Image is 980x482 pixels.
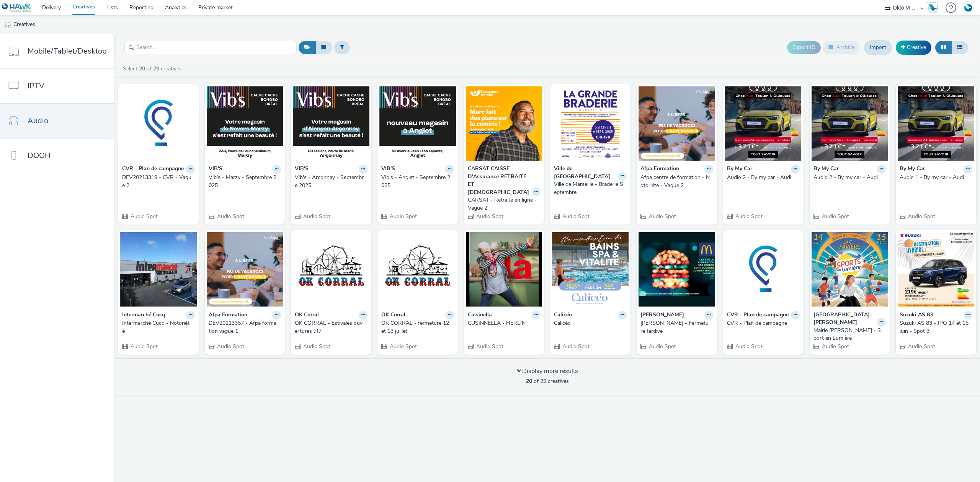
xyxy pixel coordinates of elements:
img: Intermarché Cucq - Notoriété visual [120,232,197,307]
a: Intermarché Cucq - Notoriété [122,319,195,335]
a: DEV20213357 - Afpa formation vague 1 [209,319,281,335]
span: Audio Spot [302,213,330,220]
span: Audio Spot [735,343,763,350]
strong: CVR - Plan de campagne [122,165,184,174]
strong: Cuisinella [468,311,492,320]
a: [PERSON_NAME] - Fermeture tardive [640,319,713,335]
a: Hawk Academy [927,2,942,14]
strong: [GEOGRAPHIC_DATA][PERSON_NAME] [813,311,875,327]
div: Afpa centre de formation - Notoriété - Vague 2 [640,174,710,189]
span: Audio Spot [130,213,158,220]
img: undefined Logo [2,3,31,13]
span: Audio Spot [216,213,244,220]
div: Ville de Marseille - Braderie Septembre [554,181,624,196]
strong: OK Corral [295,311,319,320]
a: CUSINNELLA - HERLIN [468,319,541,327]
span: Audio Spot [389,213,417,220]
img: Vib's - Arconnay - Septembre 2025 visual [293,86,369,161]
a: OK CORRAL - Estivales ouvertures 7J7 [295,319,367,335]
span: DOOH [28,150,51,161]
input: Search... [124,41,297,54]
img: Vib's - Anglet - Septembre 2025 visual [379,86,456,161]
span: Audio Spot [648,213,676,220]
img: Calicéo visual [552,232,629,307]
span: Audio Spot [821,343,849,350]
span: Audio Spot [302,343,330,350]
div: Display more results [517,367,578,376]
a: Audio 2 - By my car - Audi [727,174,800,181]
span: Audio Spot [562,343,590,350]
img: Vib's - Marzy - Septembre 2025 visual [207,86,283,161]
div: Audio 2 - By my car - Audi [727,174,797,181]
div: Calicéo [554,319,624,327]
a: Creative [896,41,931,54]
span: Audio Spot [821,213,849,220]
span: Audio Spot [907,343,935,350]
strong: OK Corral [381,311,405,320]
div: Vib's - Arconnay - Septembre 2025 [295,174,364,189]
strong: By My Car [900,165,925,174]
a: CARSAT - Retraite en ligne - Vague 2 [468,196,541,212]
span: Audio Spot [562,213,590,220]
div: Suzuki AS 83 - JPO 14 et 15 juin - Spot 3 [900,319,969,335]
strong: Afpa Formation [209,311,247,320]
a: OK CORRAL - fermeture 12 et 13 juillet [381,319,454,335]
strong: Calicéo [554,311,572,320]
img: audio [4,21,11,29]
strong: Suzuki AS 83 [900,311,933,320]
span: Audio Spot [130,343,158,350]
a: Vib's - Marzy - Septembre 2025 [209,174,281,189]
strong: CARSAT CAISSE D'Assurance RETRAITE ET [DEMOGRAPHIC_DATA] [468,165,530,196]
strong: VIB'S [295,165,309,174]
span: IPTV [28,80,44,91]
div: Intermarché Cucq - Notoriété [122,319,192,335]
div: CVR - Plan de campagne [727,319,797,327]
a: Suzuki AS 83 - JPO 14 et 15 juin - Spot 3 [900,319,972,335]
a: Vib's - Arconnay - Septembre 2025 [295,174,367,189]
div: Vib's - Anglet - Septembre 2025 [381,174,451,189]
a: Audio 1 - By my car - Audi [900,174,972,181]
a: CVR - Plan de campagne [727,319,800,327]
a: Ville de Marseille - Braderie Septembre [554,181,627,196]
a: Vib's - Anglet - Septembre 2025 [381,174,454,189]
div: DEV20213357 - Afpa formation vague 1 [209,319,278,335]
strong: VIB'S [209,165,222,174]
button: Export ID [787,41,821,54]
img: CUSINNELLA - HERLIN visual [466,232,542,307]
span: of 29 creatives [526,378,569,385]
button: Grid [935,41,952,54]
img: DEV20213319 - CVR - Vague 2 visual [120,86,197,161]
span: Audio Spot [216,343,244,350]
span: Audio Spot [475,213,503,220]
a: DEV20213319 - CVR - Vague 2 [122,174,195,189]
strong: Ville de [GEOGRAPHIC_DATA] [554,165,616,181]
div: OK CORRAL - Estivales ouvertures 7J7 [295,319,364,335]
img: DEV20213357 - Afpa formation vague 1 visual [207,232,283,307]
div: Hawk Academy [927,2,939,14]
span: Audio Spot [475,343,503,350]
span: Audio Spot [648,343,676,350]
span: Audio Spot [389,343,417,350]
img: CARSAT - Retraite en ligne - Vague 2 visual [466,86,542,161]
img: Ville de Marseille - Braderie Septembre visual [552,86,629,161]
span: Audio Spot [907,213,935,220]
div: Mairie [PERSON_NAME] - Sport en Lumière [813,327,883,342]
div: Vib's - Marzy - Septembre 2025 [209,174,278,189]
button: Archive [823,41,860,54]
strong: VIB'S [381,165,395,174]
a: Afpa centre de formation - Notoriété - Vague 2 [640,174,713,189]
strong: By My Car [813,165,839,174]
strong: Intermarché Cucq [122,311,165,320]
div: Audio 2 - By my car - Audi [813,174,883,181]
img: OK CORRAL - fermeture 12 et 13 juillet visual [379,232,456,307]
a: Select of 29 creatives [122,65,185,72]
strong: 20 [139,65,145,72]
a: Audio 2 - By my car - Audi [813,174,886,181]
img: Afpa centre de formation - Notoriété - Vague 2 visual [639,86,715,161]
img: Suzuki AS 83 - JPO 14 et 15 juin - Spot 3 visual [898,232,974,307]
div: CARSAT - Retraite en ligne - Vague 2 [468,196,537,212]
a: Mairie [PERSON_NAME] - Sport en Lumière [813,327,886,342]
img: Account FR [962,2,974,13]
strong: Afpa Formation [640,165,679,174]
a: Calicéo [554,319,627,327]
